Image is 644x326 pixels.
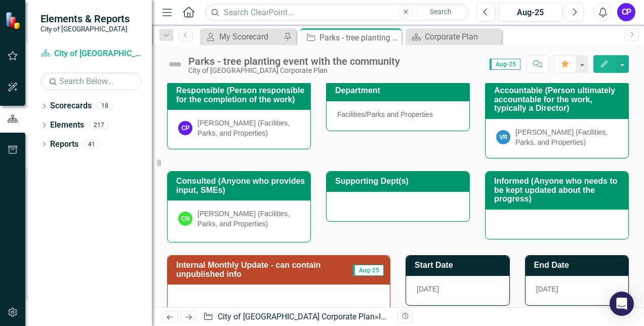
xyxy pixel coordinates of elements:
[408,30,499,43] a: Corporate Plan
[379,312,413,321] a: Initiatives
[188,56,400,67] div: Parks - tree planting event with the community
[610,292,634,316] div: Open Intercom Messenger
[494,177,623,203] h3: Informed (Anyone who needs to be kept updated about the progress)
[335,177,464,186] h3: Supporting Dept(s)
[203,30,281,43] a: My Scorecard
[425,30,499,43] div: Corporate Plan
[319,31,399,44] div: Parks - tree planting event with the community
[536,285,558,293] span: [DATE]
[50,100,92,112] a: Scorecards
[89,121,109,130] div: 217
[41,72,142,90] input: Search Below...
[498,3,562,21] button: Aug-25
[430,8,452,16] span: Search
[176,261,353,278] h3: Internal Monthly Update - can contain unpublished info
[41,13,130,25] span: Elements & Reports
[515,127,618,147] div: [PERSON_NAME] (Facilities, Parks, and Properties)
[50,119,84,131] a: Elements
[188,67,400,74] div: City of [GEOGRAPHIC_DATA] Corporate Plan
[178,121,192,135] div: CP
[84,140,100,148] div: 41
[176,86,305,104] h3: Responsible (Person responsible for the completion of the work)
[502,7,559,19] div: Aug-25
[494,86,623,113] h3: Accountable (Person ultimately accountable for the work, typically a Director)
[219,30,281,43] div: My Scorecard
[417,285,439,293] span: [DATE]
[335,86,464,95] h3: Department
[416,5,466,19] button: Search
[41,25,130,33] small: City of [GEOGRAPHIC_DATA]
[337,110,433,118] span: Facilities/Parks and Properties
[97,102,113,110] div: 18
[50,139,78,150] a: Reports
[353,265,384,276] span: Aug-25
[41,48,142,60] a: City of [GEOGRAPHIC_DATA] Corporate Plan
[167,56,183,72] img: Not Defined
[5,12,23,29] img: ClearPoint Strategy
[205,4,469,21] input: Search ClearPoint...
[176,177,305,194] h3: Consulted (Anyone who provides input, SMEs)
[203,311,390,323] div: » »
[218,312,375,321] a: City of [GEOGRAPHIC_DATA] Corporate Plan
[178,212,192,226] div: CN
[197,118,300,138] div: [PERSON_NAME] (Facilities, Parks, and Properties)
[197,209,300,229] div: [PERSON_NAME] (Facilities, Parks, and Properties)
[496,130,510,144] div: VR
[490,59,520,70] span: Aug-25
[415,261,504,270] h3: Start Date
[617,3,635,21] button: CP
[534,261,624,270] h3: End Date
